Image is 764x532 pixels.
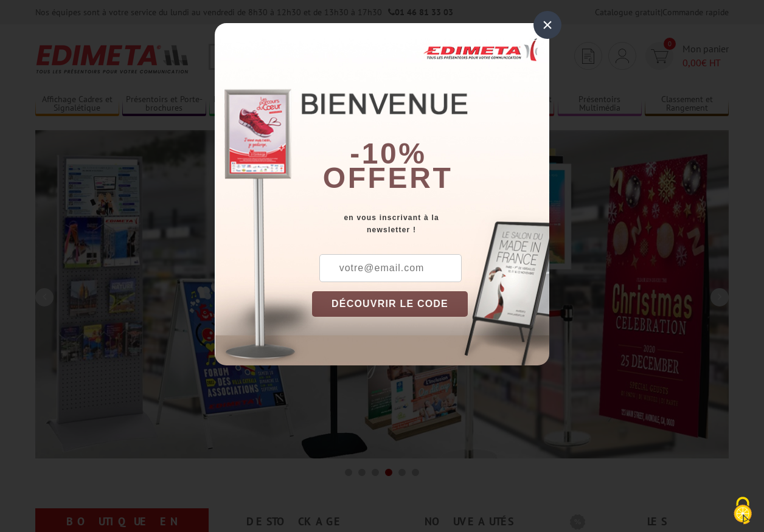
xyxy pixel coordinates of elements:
button: DÉCOUVRIR LE CODE [312,291,468,317]
div: en vous inscrivant à la newsletter ! [312,212,549,236]
input: votre@email.com [319,254,462,282]
img: Cookies (fenêtre modale) [728,496,758,526]
b: -10% [350,137,426,170]
font: offert [323,162,453,194]
button: Cookies (fenêtre modale) [721,491,764,532]
div: × [533,11,561,39]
